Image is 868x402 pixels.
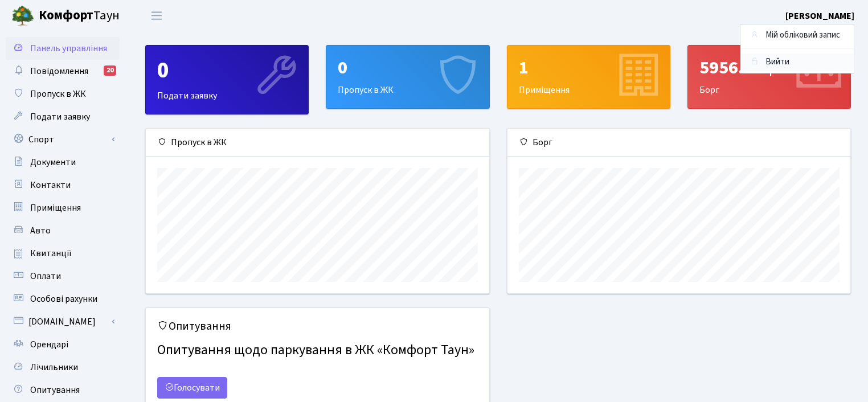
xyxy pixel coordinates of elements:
[146,129,489,157] div: Пропуск в ЖК
[688,46,850,108] div: Борг
[6,310,120,333] a: [DOMAIN_NAME]
[785,9,854,23] a: [PERSON_NAME]
[6,105,120,128] a: Подати заявку
[6,60,120,83] a: Повідомлення20
[11,5,34,27] img: logo.png
[30,202,81,214] span: Приміщення
[30,65,88,77] span: Повідомлення
[740,27,854,44] a: Мій обліковий запис
[39,6,93,24] b: Комфорт
[6,219,120,242] a: Авто
[157,377,227,399] a: Голосувати
[39,6,120,26] span: Таун
[507,46,670,108] div: Приміщення
[30,361,78,374] span: Лічильники
[157,338,478,363] h4: Опитування щодо паркування в ЖК «Комфорт Таун»
[6,333,120,356] a: Орендарі
[6,356,120,379] a: Лічильники
[734,25,868,49] nav: breadcrumb
[326,46,489,108] div: Пропуск в ЖК
[30,110,90,123] span: Подати заявку
[740,54,854,71] a: Вийти
[326,45,489,109] a: 0Пропуск в ЖК
[30,179,71,191] span: Контакти
[30,224,51,237] span: Авто
[519,57,658,79] div: 1
[699,57,839,79] div: 5956.54
[507,129,851,157] div: Борг
[6,174,120,196] a: Контакти
[145,45,309,114] a: 0Подати заявку
[157,319,478,333] h5: Опитування
[30,88,86,100] span: Пропуск в ЖК
[30,338,68,351] span: Орендарі
[104,65,116,76] div: 20
[30,270,61,282] span: Оплати
[6,151,120,174] a: Документи
[30,247,72,260] span: Квитанції
[30,156,76,169] span: Документи
[338,57,477,79] div: 0
[785,10,854,22] b: [PERSON_NAME]
[142,6,171,25] button: Переключити навігацію
[6,288,120,310] a: Особові рахунки
[6,196,120,219] a: Приміщення
[30,384,80,396] span: Опитування
[6,37,120,60] a: Панель управління
[146,46,308,114] div: Подати заявку
[6,83,120,105] a: Пропуск в ЖК
[6,128,120,151] a: Спорт
[6,265,120,288] a: Оплати
[30,293,97,305] span: Особові рахунки
[507,45,670,109] a: 1Приміщення
[157,57,297,84] div: 0
[30,42,107,55] span: Панель управління
[6,242,120,265] a: Квитанції
[6,379,120,401] a: Опитування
